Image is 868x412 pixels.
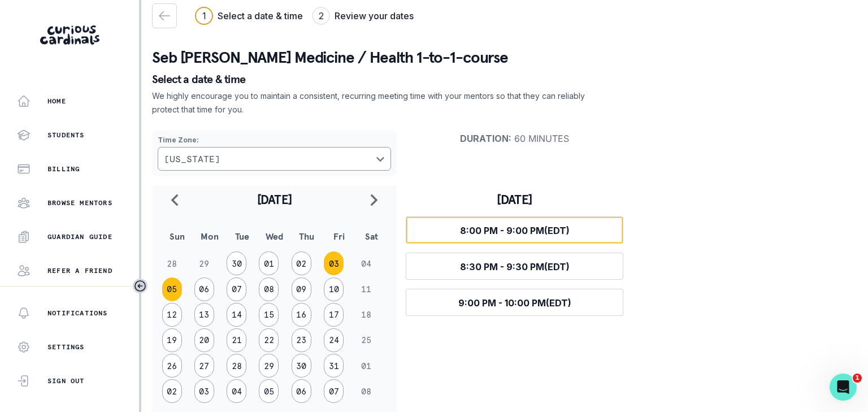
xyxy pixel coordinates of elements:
button: 03 [324,251,344,275]
button: 17 [324,303,344,327]
button: 9:00 PM - 10:00 PM(EDT) [406,289,623,316]
span: 8:00 PM - 9:00 PM (EDT) [460,225,570,236]
button: 06 [292,379,311,403]
p: Browse Mentors [47,198,112,207]
button: 23 [292,328,311,352]
button: 28 [227,354,246,378]
button: 07 [227,277,246,301]
button: 20 [194,328,214,352]
h3: Select a date & time [218,9,303,23]
button: 22 [259,328,279,352]
button: 30 [227,251,246,275]
strong: Duration : [460,133,511,144]
th: Mon [193,222,225,251]
div: 1 [202,9,206,23]
p: Guardian Guide [47,232,112,241]
button: 02 [162,379,182,403]
button: 05 [162,277,182,301]
div: 2 [319,9,324,23]
th: Thu [290,222,323,251]
button: 09 [292,277,311,301]
p: Students [47,131,85,140]
button: 29 [259,354,279,378]
button: 03 [194,379,214,403]
h3: Review your dates [335,9,414,23]
button: 15 [259,303,279,327]
button: 12 [162,303,182,327]
iframe: Intercom live chat [830,374,857,401]
button: 04 [227,379,246,403]
span: 9:00 PM - 10:00 PM (EDT) [458,297,571,309]
button: Choose a timezone [158,147,391,171]
th: Wed [258,222,290,251]
button: 16 [292,303,311,327]
button: 02 [292,251,311,275]
p: Billing [47,164,80,174]
button: 24 [324,328,344,352]
button: 10 [324,277,344,301]
th: Fri [323,222,355,251]
p: 60 minutes [406,133,623,144]
button: 21 [227,328,246,352]
button: 31 [324,354,344,378]
button: 26 [162,354,182,378]
p: Sign Out [47,376,85,385]
button: 06 [194,277,214,301]
button: navigate to next month [361,185,388,214]
button: 13 [194,303,214,327]
button: navigate to previous month [161,185,188,214]
span: 1 [853,374,862,383]
button: 08 [259,277,279,301]
h3: [DATE] [406,192,623,207]
button: 19 [162,328,182,352]
div: Progress [195,7,414,25]
button: Toggle sidebar [133,279,147,293]
th: Sat [355,222,388,251]
p: We highly encourage you to maintain a consistent, recurring meeting time with your mentors so tha... [152,89,586,116]
button: 8:00 PM - 9:00 PM(EDT) [406,216,623,244]
img: Curious Cardinals Logo [40,25,99,45]
p: Refer a friend [47,266,112,275]
button: 30 [292,354,311,378]
p: Home [47,97,66,106]
p: Notifications [47,309,108,318]
th: Sun [161,222,193,251]
button: 27 [194,354,214,378]
p: Select a date & time [152,73,857,85]
button: 01 [259,251,279,275]
p: Settings [47,342,85,352]
strong: Time Zone : [158,136,199,144]
button: 8:30 PM - 9:30 PM(EDT) [406,253,623,280]
button: 05 [259,379,279,403]
span: 8:30 PM - 9:30 PM (EDT) [460,261,570,272]
button: 07 [324,379,344,403]
button: 14 [227,303,246,327]
p: Seb [PERSON_NAME] Medicine / Health 1-to-1-course [152,46,857,69]
h2: [DATE] [188,192,361,207]
th: Tue [226,222,258,251]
